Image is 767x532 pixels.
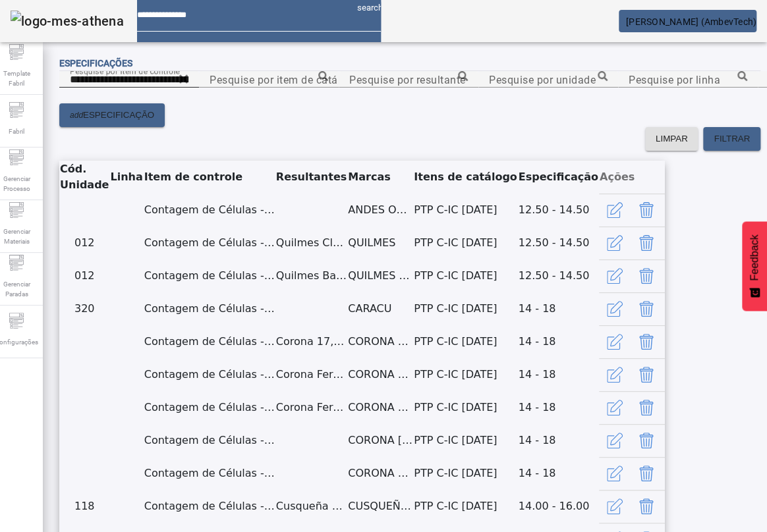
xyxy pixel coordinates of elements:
th: Resultantes [275,161,347,194]
td: Contagem de Células - Dosagem ABER [144,424,275,457]
span: ESPECIFICAÇÃO [83,109,154,122]
td: Quilmes Bajo Cero 18,5 FERMAT [275,259,347,292]
td: Contagem de Células - Dosagem ABER [144,457,275,490]
td: 320 [59,292,109,325]
td: CORONA EXTRA [347,325,413,358]
th: Cód. Unidade [59,161,109,194]
td: CARACU [347,292,413,325]
td: Contagem de Células - Dosagem ABER [144,226,275,259]
td: CORONA [DEMOGRAPHIC_DATA] [347,424,413,457]
button: Delete [631,227,662,259]
td: PTP C-IC [DATE] [413,424,517,457]
mat-label: Pesquise por item de catálogo [210,73,360,86]
td: Quilmes Clasica 18,5 FERMAT [275,226,347,259]
input: Number [210,72,328,88]
span: LIMPAR [656,132,688,146]
td: Contagem de Células - Dosagem ABER [144,325,275,358]
td: 14 - 18 [518,424,599,457]
td: CORONA ZERO [347,457,413,490]
th: Linha [109,161,143,194]
td: PTP C-IC [DATE] [413,490,517,523]
button: addESPECIFICAÇÃO [59,103,165,127]
td: 14 - 18 [518,391,599,424]
button: Delete [631,326,662,358]
td: 14.00 - 16.00 [518,490,599,523]
td: Contagem de Células - Dosagem ABER [144,259,275,292]
span: Fabril [5,122,28,140]
th: Ações [599,161,665,194]
td: ANDES ORIGEN ORO [347,194,413,226]
input: Number [349,72,468,88]
img: logo-mes-athena [11,11,124,32]
input: Number [70,72,188,88]
td: Corona Fermentada [275,358,347,391]
button: Delete [631,425,662,456]
td: PTP C-IC [DATE] [413,325,517,358]
mat-label: Pesquise por item de controle [70,66,180,75]
span: FILTRAR [714,132,750,146]
mat-label: Pesquise por unidade [489,73,596,86]
td: 14 - 18 [518,325,599,358]
button: Delete [631,491,662,522]
td: 118 [59,490,109,523]
td: 14 - 18 [518,358,599,391]
button: Delete [631,392,662,423]
td: Contagem de Células - Dosagem ABER [144,490,275,523]
button: Delete [631,293,662,325]
td: PTP C-IC [DATE] [413,226,517,259]
th: Especificação [518,161,599,194]
span: [PERSON_NAME] (AmbevTech) [626,16,756,27]
td: Contagem de Células - Dosagem ABER [144,391,275,424]
th: Itens de catálogo [413,161,517,194]
td: Corona Fermentada R [275,391,347,424]
td: PTP C-IC [DATE] [413,457,517,490]
input: Number [629,72,747,88]
td: PTP C-IC [DATE] [413,358,517,391]
td: PTP C-IC [DATE] [413,292,517,325]
td: Contagem de Células - Dosagem ABER [144,358,275,391]
td: 12.50 - 14.50 [518,259,599,292]
td: CORONA EXTRA [347,358,413,391]
mat-label: Pesquise por resultante [349,73,466,86]
mat-label: Pesquise por linha [629,73,720,86]
input: Number [489,72,608,88]
td: QUILMES BAJO CERO [347,259,413,292]
th: Item de controle [144,161,275,194]
td: Contagem de Células - Dosagem ABER [144,292,275,325]
span: Feedback [749,234,760,280]
td: CUSQUEÑA ROJA [347,490,413,523]
td: Corona 17,5 Fermentada [275,325,347,358]
td: QUILMES [347,226,413,259]
th: Marcas [347,161,413,194]
td: 12.50 - 14.50 [518,194,599,226]
button: FILTRAR [703,127,760,151]
td: PTP C-IC [DATE] [413,194,517,226]
td: PTP C-IC [DATE] [413,259,517,292]
td: 012 [59,226,109,259]
td: Cusqueña Roja FERMAT [275,490,347,523]
button: Delete [631,260,662,292]
td: 12.50 - 14.50 [518,226,599,259]
span: Especificações [59,58,132,68]
button: LIMPAR [645,127,698,151]
td: 14 - 18 [518,457,599,490]
td: CORONA EXTRA [347,391,413,424]
button: Delete [631,359,662,390]
td: Contagem de Células - Dosagem ABER [144,194,275,226]
button: Delete [631,458,662,489]
td: PTP C-IC [DATE] [413,391,517,424]
button: Delete [631,194,662,226]
button: Feedback - Mostrar pesquisa [742,221,767,311]
td: 14 - 18 [518,292,599,325]
td: 012 [59,259,109,292]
